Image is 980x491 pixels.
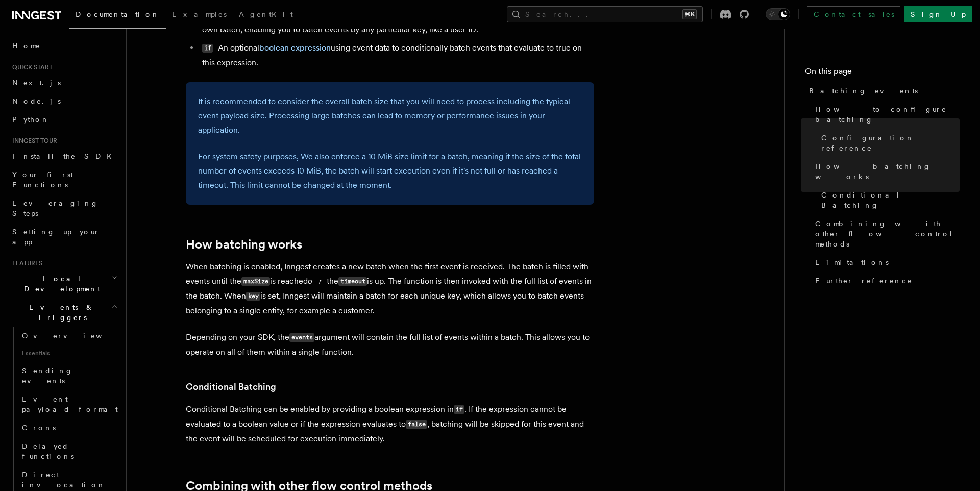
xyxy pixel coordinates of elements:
a: Configuration reference [817,129,960,157]
code: maxSize [241,277,270,286]
span: Batching events [809,86,918,96]
a: Crons [18,419,120,437]
span: Setting up your app [12,228,100,246]
p: Depending on your SDK, the argument will contain the full list of events within a batch. This all... [186,330,594,359]
a: Examples [166,3,233,28]
button: Local Development [8,269,120,298]
span: Next.js [12,79,61,87]
a: Node.js [8,92,120,110]
p: For system safety purposes, We also enforce a 10 MiB size limit for a batch, meaning if the size ... [198,150,582,192]
a: How to configure batching [811,100,960,129]
a: Event payload format [18,390,120,419]
a: Conditional Batching [186,380,276,394]
span: Install the SDK [12,152,118,160]
span: AgentKit [239,10,293,18]
span: Your first Functions [12,170,73,189]
button: Search...⌘K [507,6,703,22]
span: Essentials [18,345,120,361]
a: Limitations [811,253,960,272]
li: - An optional using event data to conditionally batch events that evaluate to true on this expres... [199,41,594,70]
p: Conditional Batching can be enabled by providing a boolean expression in . If the expression cann... [186,402,594,446]
a: Leveraging Steps [8,194,120,223]
span: Python [12,115,50,124]
span: Limitations [815,257,889,267]
a: Overview [18,327,120,345]
em: or [308,276,327,286]
a: Setting up your app [8,223,120,251]
a: AgentKit [233,3,299,28]
span: Inngest tour [8,137,57,145]
span: Home [12,41,41,51]
a: Home [8,37,120,55]
code: false [406,420,427,429]
a: Batching events [805,82,960,100]
code: key [246,292,260,301]
span: Configuration reference [821,133,960,153]
span: Local Development [8,274,111,294]
span: Quick start [8,63,53,71]
a: How batching works [186,237,302,252]
span: Crons [22,424,56,432]
span: Node.js [12,97,61,105]
a: Next.js [8,73,120,92]
code: timeout [338,277,367,286]
p: It is recommended to consider the overall batch size that you will need to process including the ... [198,94,582,137]
a: Python [8,110,120,129]
code: events [289,333,314,342]
span: Documentation [76,10,160,18]
a: How batching works [811,157,960,186]
span: Events & Triggers [8,302,111,323]
a: Combining with other flow control methods [811,214,960,253]
a: Delayed functions [18,437,120,465]
code: if [202,44,213,53]
span: Combining with other flow control methods [815,218,960,249]
code: if [454,405,464,414]
p: When batching is enabled, Inngest creates a new batch when the first event is received. The batch... [186,260,594,318]
span: How to configure batching [815,104,960,125]
span: Features [8,259,42,267]
span: Leveraging Steps [12,199,99,217]
a: Contact sales [807,6,900,22]
span: Overview [22,332,127,340]
button: Events & Triggers [8,298,120,327]
a: Install the SDK [8,147,120,165]
span: Event payload format [22,395,118,413]
a: Conditional Batching [817,186,960,214]
span: How batching works [815,161,960,182]
span: Delayed functions [22,442,74,460]
h4: On this page [805,65,960,82]
a: boolean expression [259,43,331,53]
span: Sending events [22,366,73,385]
a: Documentation [69,3,166,29]
a: Your first Functions [8,165,120,194]
a: Sending events [18,361,120,390]
a: Sign Up [904,6,972,22]
span: Further reference [815,276,913,286]
button: Toggle dark mode [766,8,790,20]
span: Direct invocation [22,471,106,489]
span: Conditional Batching [821,190,960,210]
a: Further reference [811,272,960,290]
kbd: ⌘K [682,9,697,19]
span: Examples [172,10,227,18]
